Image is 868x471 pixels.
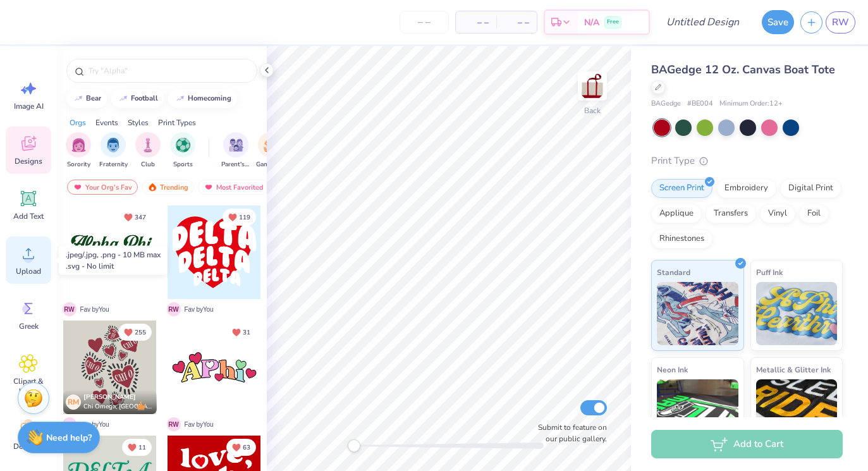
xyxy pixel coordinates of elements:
span: R W [63,417,76,431]
button: Unlike [118,209,152,226]
span: RW [832,15,849,30]
img: Neon Ink [657,379,738,443]
span: 347 [135,214,146,221]
span: Greek [19,321,39,331]
span: 255 [135,329,146,336]
img: Sorority Image [71,138,86,152]
span: BAGedge 12 Oz. Canvas Boat Tote [651,62,835,77]
label: Submit to feature on our public gallery. [531,422,607,444]
span: Neon Ink [657,363,688,376]
img: most_fav.gif [204,183,214,192]
span: – – [463,16,489,29]
span: Free [607,18,619,27]
div: Screen Print [651,179,712,198]
div: Events [95,117,118,128]
div: filter for Club [135,132,161,169]
span: 63 [243,444,250,451]
span: Sorority [67,160,90,169]
span: Metallic & Glitter Ink [756,363,831,376]
span: Fraternity [99,160,128,169]
strong: Need help? [46,432,92,444]
span: Puff Ink [756,266,783,279]
img: trend_line.gif [175,95,185,102]
button: filter button [99,132,128,169]
button: homecoming [168,89,237,108]
img: Game Day Image [264,138,278,152]
div: Digital Print [780,179,841,198]
span: 31 [243,329,250,336]
div: RM [66,395,81,410]
span: Club [141,160,155,169]
img: most_fav.gif [73,183,83,192]
div: Embroidery [716,179,776,198]
div: .jpeg/.jpg, .png - 10 MB max [66,249,161,260]
div: filter for Sorority [66,132,91,169]
div: homecoming [188,95,231,102]
div: filter for Parent's Weekend [221,132,250,169]
div: Most Favorited [198,180,269,195]
span: 11 [138,444,146,451]
span: Sports [173,160,193,169]
div: Print Type [651,154,843,168]
button: Unlike [226,324,256,341]
input: Try "Alpha" [87,64,249,77]
button: Save [762,10,794,34]
input: Untitled Design [656,9,749,35]
button: filter button [221,132,250,169]
span: Fav by You [185,420,214,429]
span: Fav by You [80,305,109,314]
img: trend_line.gif [118,95,128,102]
div: Transfers [706,204,756,223]
button: football [111,89,164,108]
img: Puff Ink [756,282,838,345]
div: Rhinestones [651,229,712,248]
div: Back [584,105,601,116]
img: Back [580,73,605,99]
span: N/A [584,16,599,29]
div: bear [86,95,101,102]
span: 119 [239,214,250,221]
span: # BE004 [687,99,713,109]
div: Trending [142,180,194,195]
div: filter for Fraternity [99,132,128,169]
button: bear [66,89,107,108]
img: trend_line.gif [73,95,83,102]
div: filter for Sports [170,132,195,169]
span: R W [167,417,181,431]
input: – – [400,11,449,34]
span: Fav by You [185,305,214,314]
span: R W [63,302,76,316]
button: Unlike [122,439,152,456]
button: Unlike [226,439,256,456]
span: BAGedge [651,99,681,109]
img: Metallic & Glitter Ink [756,379,838,443]
span: R W [167,302,181,316]
span: – – [504,16,529,29]
div: Vinyl [760,204,795,223]
div: Applique [651,204,702,223]
span: Fav by You [80,420,109,429]
img: trending.gif [147,183,157,192]
span: Game Day [256,160,285,169]
span: Minimum Order: 12 + [719,99,783,109]
div: football [131,95,158,102]
img: Parent's Weekend Image [229,138,243,152]
div: Your Org's Fav [67,180,138,195]
div: Styles [128,117,149,128]
img: Sports Image [176,138,190,152]
div: Foil [799,204,829,223]
span: Chi Omega, [GEOGRAPHIC_DATA] [83,402,152,412]
div: Accessibility label [348,439,360,452]
span: Parent's Weekend [221,160,250,169]
span: Decorate [13,441,44,451]
div: filter for Game Day [256,132,285,169]
span: [PERSON_NAME] [83,393,136,401]
button: filter button [66,132,91,169]
img: Club Image [141,138,155,152]
span: Image AI [14,101,44,111]
button: filter button [170,132,195,169]
button: filter button [135,132,161,169]
img: Standard [657,282,738,345]
div: Print Types [158,117,196,128]
div: .svg - No limit [66,260,161,272]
